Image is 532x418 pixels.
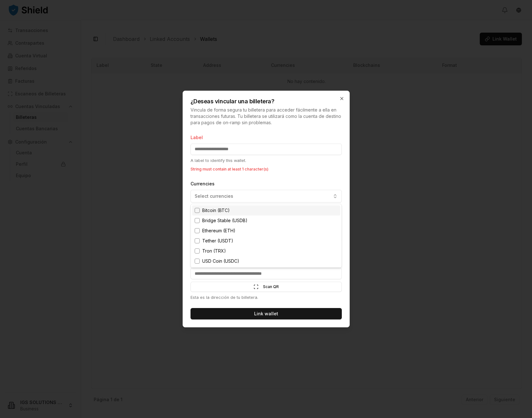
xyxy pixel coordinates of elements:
span: USD Coin (USDC) [202,258,239,264]
span: Tether (USDT) [202,238,233,244]
span: Tron (TRX) [202,248,226,254]
div: Suggestions [191,204,341,267]
span: Bridge Stable (USDB) [202,217,247,224]
span: Ethereum (ETH) [202,228,235,234]
span: Bitcoin (BTC) [202,207,230,214]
